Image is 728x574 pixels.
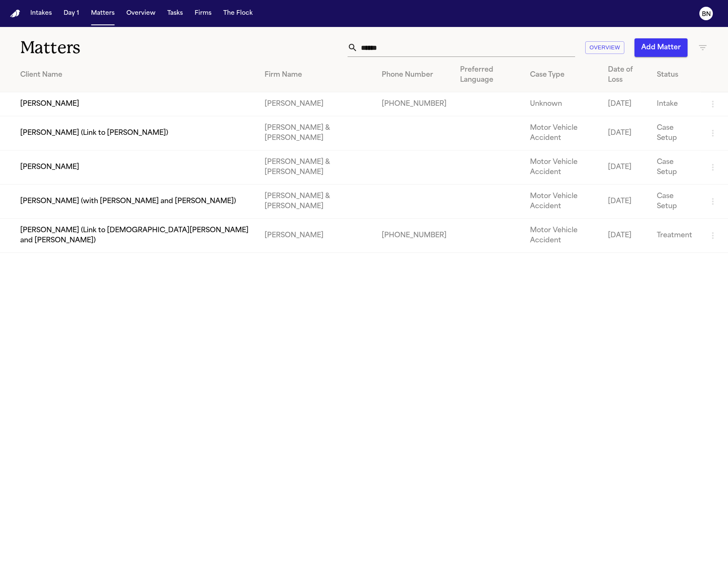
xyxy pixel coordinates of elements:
[523,219,601,253] td: Motor Vehicle Accident
[265,70,368,80] div: Firm Name
[601,219,650,253] td: [DATE]
[657,70,694,80] div: Status
[650,150,701,185] td: Case Setup
[88,6,118,21] button: Matters
[20,37,217,58] h1: Matters
[258,116,375,150] td: [PERSON_NAME] & [PERSON_NAME]
[608,65,643,85] div: Date of Loss
[585,41,624,54] button: Overview
[460,65,517,85] div: Preferred Language
[27,6,55,21] button: Intakes
[191,6,215,21] button: Firms
[375,92,453,116] td: [PHONE_NUMBER]
[523,150,601,185] td: Motor Vehicle Accident
[601,185,650,219] td: [DATE]
[650,185,701,219] td: Case Setup
[375,219,453,253] td: [PHONE_NUMBER]
[601,150,650,185] td: [DATE]
[650,92,701,116] td: Intake
[634,38,688,57] button: Add Matter
[523,92,601,116] td: Unknown
[258,92,375,116] td: [PERSON_NAME]
[650,219,701,253] td: Treatment
[258,150,375,185] td: [PERSON_NAME] & [PERSON_NAME]
[258,185,375,219] td: [PERSON_NAME] & [PERSON_NAME]
[523,116,601,150] td: Motor Vehicle Accident
[601,92,650,116] td: [DATE]
[258,219,375,253] td: [PERSON_NAME]
[164,6,186,21] button: Tasks
[601,116,650,150] td: [DATE]
[123,6,159,21] button: Overview
[530,70,594,80] div: Case Type
[10,10,20,18] a: Home
[382,70,447,80] div: Phone Number
[650,116,701,150] td: Case Setup
[523,185,601,219] td: Motor Vehicle Accident
[60,6,83,21] button: Day 1
[10,10,20,18] img: Finch Logo
[20,70,251,80] div: Client Name
[220,6,256,21] button: The Flock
